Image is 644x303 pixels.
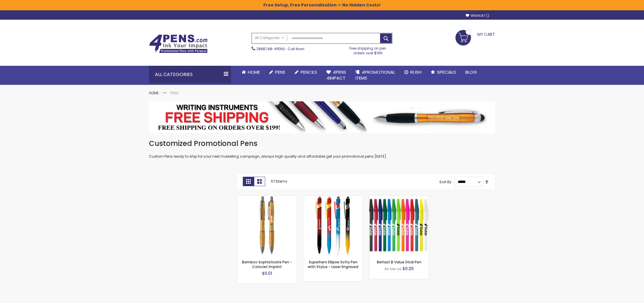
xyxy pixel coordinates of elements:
[265,66,290,79] a: Pens
[252,33,287,43] a: All Categories
[255,36,284,40] span: All Categories
[257,46,285,51] a: (888) 88-4PENS
[343,44,393,55] div: Free shipping on pen orders over $199
[271,179,277,184] span: 572
[149,101,495,133] img: Pens
[301,69,317,75] span: Pencils
[275,69,285,75] span: Pens
[461,66,482,79] a: Blog
[149,139,495,148] h1: Customized Promotional Pens
[257,46,304,51] span: - Call Now!
[149,34,208,53] img: 4Pens Custom Pens and Promotional Products
[303,196,363,201] a: Superhero Ellipse Softy Pen with Stylus - Laser Engraved
[377,260,421,265] a: Belfast B Value Stick Pen
[262,270,272,276] span: $0.01
[170,90,179,95] strong: Pens
[465,69,477,75] span: Blog
[243,177,254,186] strong: Grid
[271,177,287,186] p: items
[237,66,265,79] a: Home
[351,66,400,85] a: 4PROMOTIONALITEMS
[242,260,292,269] a: Bamboo Sophisticate Pen - ColorJet Imprint
[410,69,421,75] span: Rush
[437,69,456,75] span: Specials
[400,66,426,79] a: Rush
[369,196,429,201] a: Belfast B Value Stick Pen
[426,66,461,79] a: Specials
[369,196,429,255] img: Belfast B Value Stick Pen
[308,260,358,269] a: Superhero Ellipse Softy Pen with Stylus - Laser Engraved
[439,179,452,184] label: Sort By
[149,139,495,159] div: Custom Pens ready to ship for your next marketing campaign, always high quality and affordable ge...
[466,14,489,18] a: Wishlist
[237,196,297,201] a: Bamboo Sophisticate Pen - ColorJet Imprint
[402,266,414,272] span: $0.25
[290,66,322,79] a: Pencils
[248,69,260,75] span: Home
[355,69,395,81] span: 4PROMOTIONAL ITEMS
[303,196,363,255] img: Superhero Ellipse Softy Pen with Stylus - Laser Engraved
[149,66,231,83] div: All Categories
[237,196,297,255] img: Bamboo Sophisticate Pen - ColorJet Imprint
[149,90,159,95] a: Home
[384,266,401,271] span: As low as
[326,69,346,81] span: 4Pens 4impact
[322,66,351,85] a: 4Pens4impact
